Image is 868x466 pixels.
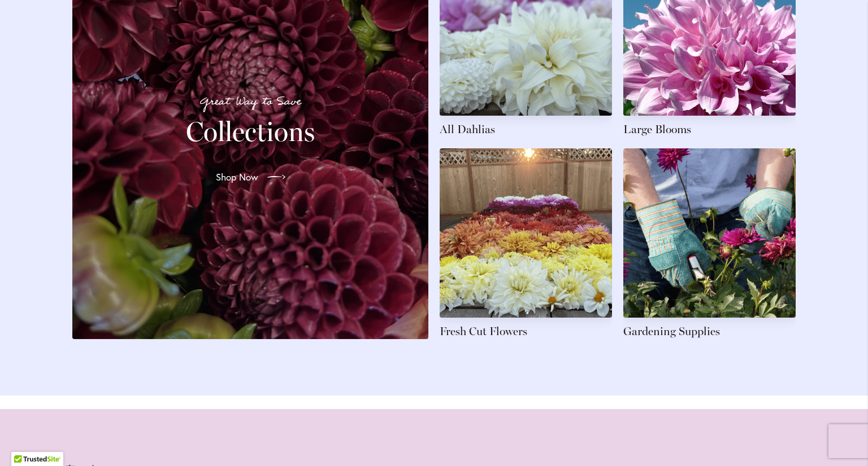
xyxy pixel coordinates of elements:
p: Great Way to Save [86,93,415,111]
span: Shop Now [216,170,258,184]
a: Shop Now [207,161,294,193]
h2: Collections [86,116,415,147]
